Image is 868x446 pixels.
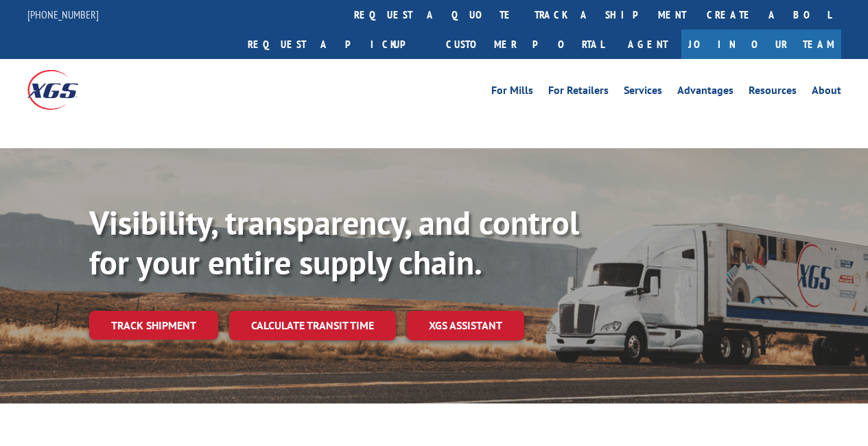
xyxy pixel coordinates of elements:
a: Advantages [677,85,734,100]
a: XGS ASSISTANT [407,311,524,340]
a: Calculate transit time [229,311,396,340]
a: Join Our Team [681,30,841,59]
a: Track shipment [89,311,218,340]
a: Request a pickup [237,30,436,59]
a: Services [624,85,662,100]
a: Resources [749,85,797,100]
a: For Mills [491,85,533,100]
a: Agent [614,30,681,59]
a: [PHONE_NUMBER] [27,8,99,21]
b: Visibility, transparency, and control for your entire supply chain. [89,201,579,283]
a: About [812,85,841,100]
a: Customer Portal [436,30,614,59]
a: For Retailers [548,85,609,100]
